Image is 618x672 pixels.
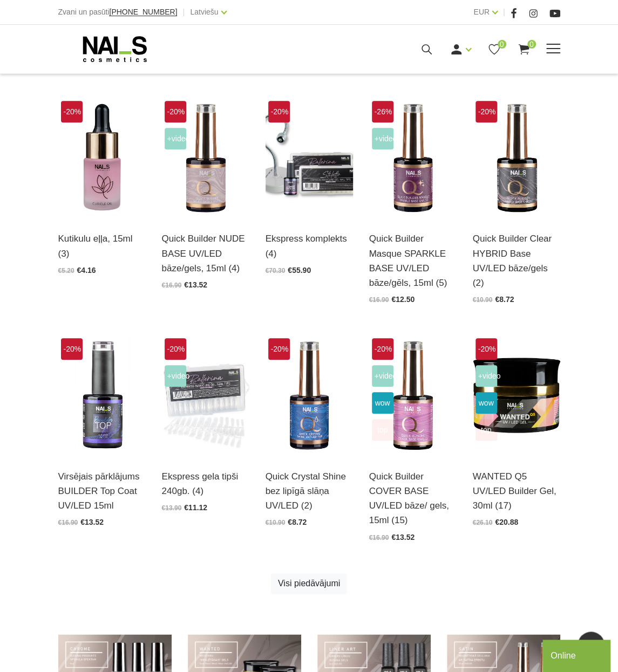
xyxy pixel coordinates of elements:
[391,295,415,304] span: €12.50
[372,392,393,414] span: wow
[80,518,104,526] span: €13.52
[109,8,177,16] a: [PHONE_NUMBER]
[271,573,347,594] a: Visi piedāvājumi
[495,295,514,304] span: €8.72
[162,504,182,512] span: €13.90
[61,101,83,122] span: -20%
[498,40,506,49] span: 0
[58,335,146,456] img: Builder Top virsējais pārklājums bez lipīgā slāņa gellakas/gela pārklājuma izlīdzināšanai un nost...
[372,365,393,387] span: +Video
[542,637,613,672] iframe: chat widget
[266,231,353,260] a: Ekspress komplekts (4)
[369,231,457,290] a: Quick Builder Masque SPARKLE BASE UV/LED bāze/gēls, 15ml (5)
[165,338,186,360] span: -20%
[487,43,501,56] a: 0
[473,231,560,290] a: Quick Builder Clear HYBRID Base UV/LED bāze/gels (2)
[372,128,393,149] span: +Video
[58,98,146,218] img: Mitrinoša, mīkstinoša un aromātiska kutikulas eļļa. Bagāta ar nepieciešamo omega-3, 6 un 9, kā ar...
[473,98,560,218] img: Klientu iemīļotajai Rubber bāzei esam mainījuši nosaukumu uz Quick Builder Clear HYBRID Base UV/L...
[476,101,497,122] span: -20%
[527,40,536,49] span: 0
[473,469,560,513] a: WANTED Q5 UV/LED Builder Gel, 30ml (17)
[288,266,311,275] span: €55.90
[473,5,490,18] a: EUR
[372,338,393,360] span: -20%
[58,267,74,275] span: €5.20
[58,5,178,19] div: Zvani un pasūti
[268,101,290,122] span: -20%
[268,338,290,360] span: -20%
[162,231,249,276] a: Quick Builder NUDE BASE UV/LED bāze/gels, 15ml (4)
[162,335,249,456] img: Ekpress gela tipši pieaudzēšanai 240 gab.Gela nagu pieaudzēšana vēl nekad nav bijusi tik vienkārš...
[58,231,146,260] a: Kutikulu eļļa, 15ml (3)
[162,282,182,289] span: €16.90
[473,296,493,304] span: €10.90
[162,98,249,218] img: Lieliskas noturības kamuflējošā bāze/gels, kas ir saudzīga pret dabīgo nagu un nebojā naga plātni...
[184,280,207,289] span: €13.52
[391,533,415,541] span: €13.52
[288,518,307,526] span: €8.72
[372,419,393,441] span: top
[266,519,286,526] span: €10.90
[495,518,518,526] span: €20.88
[266,469,353,513] a: Quick Crystal Shine bez lipīgā slāņa UV/LED (2)
[165,101,186,122] span: -20%
[473,335,560,456] img: Gels WANTED NAILS cosmetics tehniķu komanda ir radījusi gelu, kas ilgi jau ir katra meistara mekl...
[58,519,78,526] span: €16.90
[162,469,249,498] a: Ekspress gela tipši 240gb. (4)
[476,365,497,387] span: +Video
[190,5,218,18] a: Latviešu
[503,5,505,19] span: |
[77,266,96,275] span: €4.16
[266,98,353,218] img: Ekpress gēla tipši pieaudzēšanai 240 gab.Gēla nagu pieaudzēšana vēl nekad nav bijusi tik vienkārš...
[184,503,207,512] span: €11.12
[61,338,83,360] span: -20%
[165,365,186,387] span: +Video
[473,519,493,526] span: €26.10
[266,267,286,275] span: €70.30
[476,419,497,441] span: top
[476,338,497,360] span: -20%
[182,5,185,19] span: |
[476,392,497,414] span: wow
[369,335,457,456] img: Šī brīža iemīlētākais produkts, kas nepieviļ nevienu meistaru.Perfektas noturības kamuflāžas bāze...
[369,469,457,528] a: Quick Builder COVER BASE UV/LED bāze/ gels, 15ml (15)
[58,469,146,513] a: Virsējais pārklājums BUILDER Top Coat UV/LED 15ml
[372,101,393,122] span: -26%
[266,335,353,456] img: Virsējais pārklājums bez lipīgā slāņa un UV zilā pārklājuma. Nodrošina izcilu spīdumu manikīram l...
[369,296,389,304] span: €16.90
[109,8,177,16] span: [PHONE_NUMBER]
[369,98,457,218] img: Maskējoša, viegli mirdzoša bāze/gels. Unikāls produkts ar daudz izmantošanas iespējām: •Bāze gell...
[369,534,389,541] span: €16.90
[517,43,531,56] a: 0
[165,128,186,149] span: +Video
